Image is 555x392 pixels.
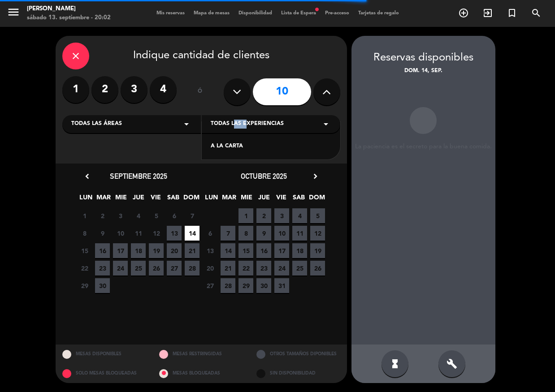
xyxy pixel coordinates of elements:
[351,67,495,76] div: dom. 14, sep.
[241,172,287,181] span: octubre 2025
[310,261,325,276] span: 26
[121,76,147,103] label: 3
[292,208,307,223] span: 4
[203,261,217,276] span: 20
[204,192,219,207] span: LUN
[77,261,92,276] span: 22
[131,243,146,258] span: 18
[95,208,110,223] span: 2
[256,192,271,207] span: JUE
[211,120,284,129] span: Todas las experiencias
[447,358,457,369] i: build
[314,7,320,12] span: fiber_manual_record
[7,5,20,22] button: menu
[148,192,163,207] span: VIE
[77,208,92,223] span: 1
[71,120,122,129] span: Todas las áreas
[91,76,118,103] label: 2
[131,192,146,207] span: JUE
[274,208,289,223] span: 3
[56,345,153,364] div: MESAS DISPONIBLES
[78,192,93,207] span: LUN
[131,261,146,276] span: 25
[95,226,110,241] span: 9
[310,208,325,223] span: 5
[77,226,92,241] span: 8
[221,278,235,293] span: 28
[238,208,253,223] span: 1
[77,278,92,293] span: 29
[292,226,307,241] span: 11
[77,243,92,258] span: 15
[292,243,307,258] span: 18
[309,192,324,207] span: DOM
[203,278,217,293] span: 27
[152,364,250,383] div: MESAS BLOQUEADAS
[7,5,20,19] i: menu
[181,119,192,129] i: arrow_drop_down
[507,8,517,18] i: turned_in_not
[354,11,403,16] span: Tarjetas de regalo
[152,345,250,364] div: MESAS RESTRINGIDAS
[96,192,111,207] span: MAR
[239,192,254,207] span: MIE
[211,142,331,151] div: A LA CARTA
[277,11,321,16] span: Lista de Espera
[274,261,289,276] span: 24
[183,192,198,207] span: DOM
[110,172,167,181] span: septiembre 2025
[131,208,146,223] span: 4
[149,261,164,276] span: 26
[458,8,469,18] i: add_circle_outline
[149,243,164,258] span: 19
[113,261,128,276] span: 24
[321,119,331,129] i: arrow_drop_down
[321,11,354,16] span: Pre-acceso
[185,208,199,223] span: 7
[167,261,182,276] span: 27
[221,243,235,258] span: 14
[291,192,306,207] span: SAB
[310,226,325,241] span: 12
[186,76,215,108] div: ó
[203,226,217,241] span: 6
[166,192,181,207] span: SAB
[62,76,89,103] label: 1
[310,243,325,258] span: 19
[256,243,271,258] span: 16
[256,278,271,293] span: 30
[82,172,92,181] i: chevron_left
[185,243,199,258] span: 21
[274,278,289,293] span: 31
[274,192,289,207] span: VIE
[95,243,110,258] span: 16
[113,192,128,207] span: MIE
[189,11,234,16] span: Mapa de mesas
[351,49,495,67] div: Reservas disponibles
[351,143,495,151] div: La paciencia es el secreto para la buena comida.
[311,172,320,181] i: chevron_right
[274,243,289,258] span: 17
[221,261,235,276] span: 21
[256,226,271,241] span: 9
[150,76,177,103] label: 4
[256,208,271,223] span: 2
[27,13,111,22] div: sábado 13. septiembre - 20:02
[250,364,347,383] div: SIN DISPONIBILIDAD
[113,226,128,241] span: 10
[167,243,182,258] span: 20
[70,51,81,61] i: close
[152,11,189,16] span: Mis reservas
[274,226,289,241] span: 10
[238,278,253,293] span: 29
[167,226,182,241] span: 13
[149,208,164,223] span: 5
[185,226,199,241] span: 14
[238,226,253,241] span: 8
[531,8,542,18] i: search
[221,192,236,207] span: MAR
[238,243,253,258] span: 15
[27,4,111,13] div: [PERSON_NAME]
[256,261,271,276] span: 23
[131,226,146,241] span: 11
